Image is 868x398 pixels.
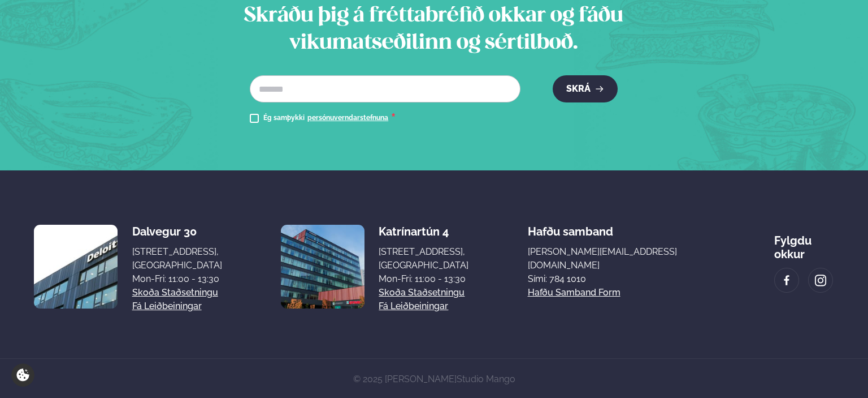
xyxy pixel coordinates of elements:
div: Ég samþykki [263,112,396,125]
span: © 2025 [PERSON_NAME] [353,374,515,384]
div: Mon-Fri: 11:00 - 13:30 [379,272,468,286]
div: Dalvegur 30 [132,225,222,238]
a: Fá leiðbeiningar [379,299,448,313]
a: Studio Mango [457,374,515,384]
p: Sími: 784 1010 [528,272,715,286]
div: Mon-Fri: 11:00 - 13:30 [132,272,222,286]
div: Fylgdu okkur [774,225,834,261]
a: Cookie settings [11,363,34,387]
a: Hafðu samband form [528,286,620,299]
img: image alt [780,274,793,287]
a: [PERSON_NAME][EMAIL_ADDRESS][DOMAIN_NAME] [528,245,715,272]
a: persónuverndarstefnuna [307,114,388,123]
img: image alt [34,225,118,309]
span: Hafðu samband [528,216,613,238]
a: image alt [775,268,798,292]
a: Skoða staðsetningu [379,286,465,299]
h2: Skráðu þig á fréttabréfið okkar og fáðu vikumatseðilinn og sértilboð. [211,3,656,57]
div: Katrínartún 4 [379,225,468,238]
a: Fá leiðbeiningar [132,299,202,313]
img: image alt [281,225,364,309]
a: Skoða staðsetningu [132,286,218,299]
button: Skrá [553,75,618,102]
a: image alt [809,268,832,292]
img: image alt [814,274,827,287]
div: [STREET_ADDRESS], [GEOGRAPHIC_DATA] [379,245,468,272]
div: [STREET_ADDRESS], [GEOGRAPHIC_DATA] [132,245,222,272]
